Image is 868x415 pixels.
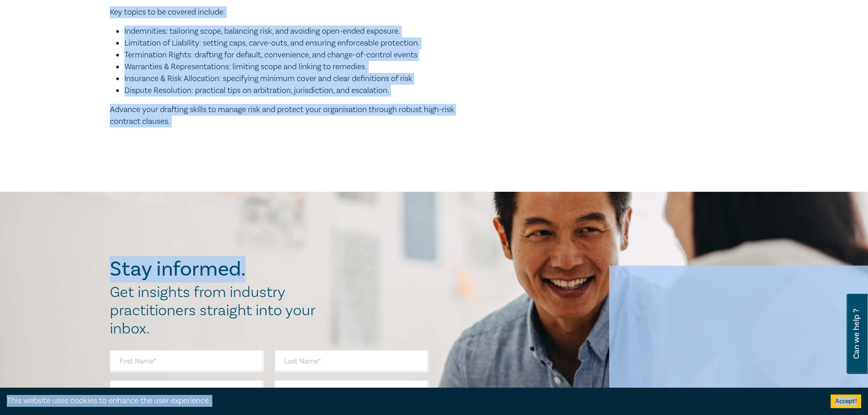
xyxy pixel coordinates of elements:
li: Termination Rights: drafting for default, convenience, and change-of-control events [124,49,456,61]
li: Indemnities: tailoring scope, balancing risk, and avoiding open-ended exposure. [124,26,456,37]
h2: Get insights from industry practitioners straight into your inbox. [110,283,325,338]
input: Organisation [275,380,429,402]
input: First Name* [110,350,264,372]
li: Limitation of Liability: setting caps, carve-outs, and ensuring enforceable protection. [124,37,456,49]
h2: Stay informed. [110,257,325,281]
li: Insurance & Risk Allocation: specifying minimum cover and clear definitions of risk [124,73,456,85]
span: Can we help ? [852,299,861,369]
div: This website uses cookies to enhance the user experience. [7,395,817,407]
input: Email Address* [110,380,264,402]
li: Dispute Resolution: practical tips on arbitration, jurisdiction, and escalation. [124,85,456,97]
p: Key topics to be covered include: [110,6,456,18]
button: Accept cookies [831,395,861,408]
input: Last Name* [275,350,429,372]
p: Advance your drafting skills to manage risk and protect your organisation through robust high-ris... [110,104,456,128]
li: Warranties & Representations: limiting scope and linking to remedies. [124,61,456,73]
